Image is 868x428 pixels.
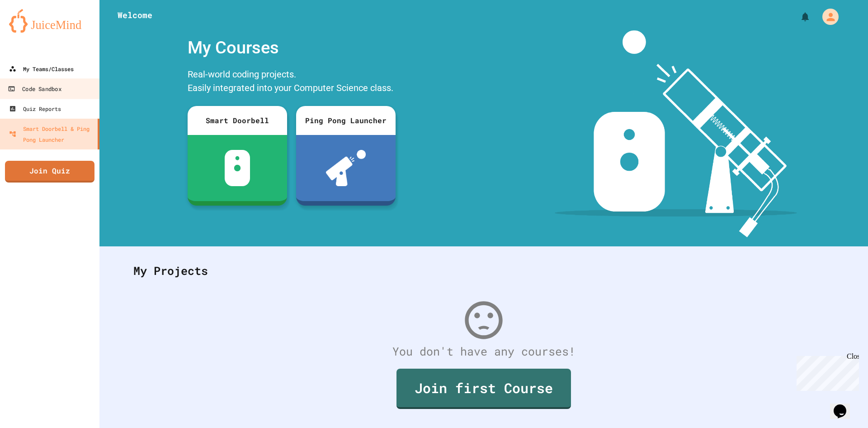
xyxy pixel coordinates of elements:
iframe: chat widget [830,392,859,419]
img: ppl-with-ball.png [326,150,366,186]
div: Code Sandbox [8,83,61,95]
div: Smart Doorbell & Ping Pong Launcher [9,123,94,145]
div: My Notifications [783,9,813,24]
div: My Teams/Classes [9,63,74,74]
div: Ping Pong Launcher [296,106,396,135]
a: Join first Course [396,369,571,409]
div: Quiz Reports [9,103,61,114]
img: sdb-white.svg [225,150,250,186]
div: You don't have any courses! [124,343,843,360]
div: My Account [813,6,841,27]
div: My Projects [124,253,843,289]
div: My Courses [183,30,400,65]
img: banner-image-my-projects.png [555,30,797,237]
a: Join Quiz [5,161,94,183]
div: Smart Doorbell [188,106,287,135]
img: logo-orange.svg [9,9,90,33]
div: Chat with us now!Close [4,4,62,58]
iframe: chat widget [793,352,859,391]
div: Real-world coding projects. Easily integrated into your Computer Science class. [183,65,400,99]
